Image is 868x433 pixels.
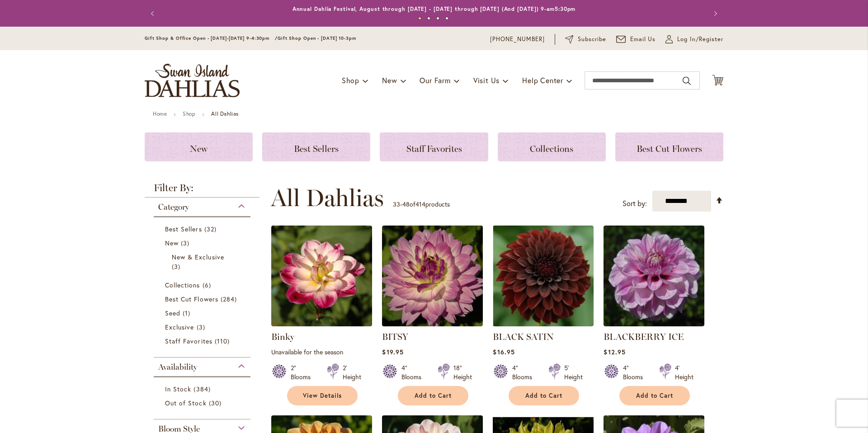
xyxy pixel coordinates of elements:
a: Best Sellers [165,224,241,234]
button: 3 of 4 [436,17,439,20]
span: Best Sellers [294,143,339,154]
span: Collections [530,143,573,154]
div: 5' Height [564,363,583,381]
span: Exclusive [165,323,194,331]
a: [PHONE_NUMBER] [490,35,545,44]
button: Add to Cart [619,386,690,405]
a: Staff Favorites [380,132,488,161]
span: Subscribe [578,35,606,44]
div: 2" Blooms [291,363,316,381]
a: Log In/Register [665,35,723,44]
span: 33 [393,200,400,208]
div: 18" Height [453,363,472,381]
a: Collections [165,280,241,290]
a: Best Cut Flowers [165,294,241,304]
a: BLACK SATIN [493,320,594,328]
button: Next [705,5,723,23]
span: Best Cut Flowers [637,143,702,154]
span: Gift Shop Open - [DATE] 10-3pm [278,35,356,41]
a: BLACK SATIN [493,331,554,342]
span: New [382,75,397,85]
span: Email Us [630,35,656,44]
a: Staff Favorites [165,336,241,346]
a: BITSY [382,331,408,342]
span: Visit Us [473,75,500,85]
div: 4" Blooms [623,363,648,381]
a: BLACKBERRY ICE [604,331,684,342]
a: View Details [287,386,358,405]
a: Email Us [616,35,656,44]
span: 3 [172,262,183,271]
span: Add to Cart [415,392,452,400]
label: Sort by: [623,195,647,212]
span: All Dahlias [271,184,384,212]
span: Log In/Register [677,35,723,44]
p: Unavailable for the season [271,348,372,356]
span: $16.95 [493,348,514,356]
a: Exclusive [165,322,241,332]
span: $19.95 [382,348,403,356]
a: Collections [498,132,606,161]
span: Seed [165,309,180,317]
a: store logo [145,64,240,97]
div: 4' Height [675,363,693,381]
span: Best Sellers [165,225,202,233]
a: New [145,132,253,161]
div: 4" Blooms [512,363,538,381]
span: New [190,143,208,154]
div: 2' Height [343,363,361,381]
span: 1 [183,308,193,318]
img: BLACKBERRY ICE [604,226,704,326]
a: Subscribe [565,35,606,44]
span: Out of Stock [165,399,207,407]
span: 3 [197,322,208,332]
button: Add to Cart [398,386,468,405]
span: 3 [181,238,192,248]
span: $12.95 [604,348,625,356]
span: Our Farm [420,75,450,85]
img: BITSY [382,226,483,326]
a: New [165,238,241,248]
a: Annual Dahlia Festival, August through [DATE] - [DATE] through [DATE] (And [DATE]) 9-am5:30pm [292,5,576,12]
a: Binky [271,331,294,342]
span: Collections [165,281,200,289]
span: Shop [342,75,359,85]
button: 1 of 4 [418,17,421,20]
span: Staff Favorites [165,337,212,345]
span: New & Exclusive [172,253,224,261]
strong: All Dahlias [211,110,239,117]
a: Home [153,110,167,117]
span: Add to Cart [636,392,673,400]
a: Best Sellers [262,132,370,161]
span: Category [158,202,189,212]
button: Previous [145,5,163,23]
a: BITSY [382,320,483,328]
span: Add to Cart [525,392,562,400]
span: 32 [204,224,219,234]
span: 30 [209,398,224,408]
span: Best Cut Flowers [165,295,218,303]
strong: Filter By: [145,183,259,198]
img: BLACK SATIN [493,226,594,326]
a: Seed [165,308,241,318]
a: Shop [183,110,195,117]
span: 384 [193,384,212,394]
a: Best Cut Flowers [615,132,723,161]
img: Binky [271,226,372,326]
a: New &amp; Exclusive [172,252,235,271]
a: Binky [271,320,372,328]
span: 110 [215,336,232,346]
span: 48 [402,200,410,208]
span: Staff Favorites [406,143,462,154]
span: In Stock [165,385,191,393]
div: 4" Blooms [401,363,427,381]
a: Out of Stock 30 [165,398,241,408]
a: In Stock 384 [165,384,241,394]
span: View Details [303,392,342,400]
span: New [165,239,179,247]
span: Availability [158,362,197,372]
button: Add to Cart [509,386,579,405]
span: Help Center [522,75,563,85]
span: Gift Shop & Office Open - [DATE]-[DATE] 9-4:30pm / [145,35,278,41]
span: 6 [203,280,213,290]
